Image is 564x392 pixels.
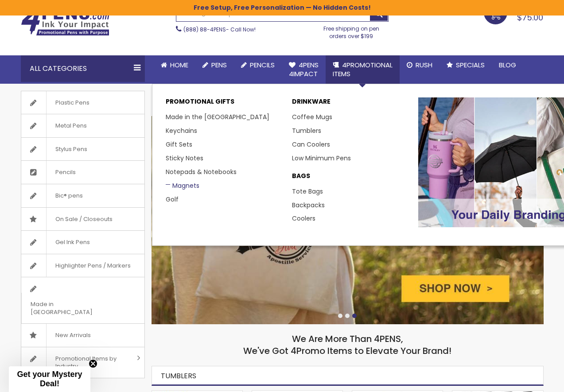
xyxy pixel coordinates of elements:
[292,187,323,196] a: Tote Bags
[166,181,199,190] a: Magnets
[166,167,237,176] a: Notepads & Notebooks
[250,60,275,70] span: Pencils
[326,55,400,84] a: 4PROMOTIONALITEMS
[166,195,179,204] a: Golf
[21,293,122,323] span: Made in [GEOGRAPHIC_DATA]
[400,55,440,75] a: Rush
[21,208,144,231] a: On Sale / Closeouts
[21,138,144,161] a: Stylus Pens
[517,12,543,23] span: $75.00
[292,126,321,135] a: Tumblers
[440,55,492,75] a: Specials
[46,254,140,277] span: Highlighter Pens / Markers
[456,60,485,70] span: Specials
[152,93,544,107] h1: Custom Promotional Items
[166,140,192,149] a: Gift Sets
[46,231,99,254] span: Gel Ink Pens
[21,161,144,184] a: Pencils
[21,114,144,137] a: Metal Pens
[154,55,195,75] a: Home
[21,184,144,207] a: Bic® pens
[46,184,92,207] span: Bic® pens
[46,161,85,184] span: Pencils
[21,8,109,36] img: 4Pens Custom Pens and Promotional Products
[152,333,544,357] h2: We Are More Than 4PENS, We've Got 4Promo Items to Elevate Your Brand!
[289,60,319,78] span: 4Pens 4impact
[46,114,96,137] span: Metal Pens
[46,324,100,347] span: New Arrivals
[21,324,144,347] a: New Arrivals
[292,113,332,121] a: Coffee Mugs
[333,60,393,78] span: 4PROMOTIONAL ITEMS
[492,55,523,75] a: Blog
[46,347,134,378] span: Promotional Items by Industry
[46,91,98,114] span: Plastic Pens
[292,172,409,185] a: BAGS
[282,55,326,84] a: 4Pens4impact
[166,113,269,121] a: Made in the [GEOGRAPHIC_DATA]
[21,277,144,323] a: Made in [GEOGRAPHIC_DATA]
[499,60,516,70] span: Blog
[21,91,144,114] a: Plastic Pens
[292,97,409,110] a: DRINKWARE
[166,126,197,135] a: Keychains
[292,154,351,163] a: Low Minimum Pens
[21,347,144,378] a: Promotional Items by Industry
[183,26,256,33] span: - Call Now!
[21,55,145,82] div: All Categories
[292,214,315,223] a: Coolers
[183,26,226,33] a: (888) 88-4PENS
[46,208,121,231] span: On Sale / Closeouts
[17,370,82,388] span: Get your Mystery Deal!
[166,154,203,163] a: Sticky Notes
[21,254,144,277] a: Highlighter Pens / Markers
[292,140,330,149] a: Can Coolers
[211,60,227,70] span: Pens
[195,55,234,75] a: Pens
[152,366,544,386] h2: Tumblers
[46,138,96,161] span: Stylus Pens
[166,97,283,110] p: Promotional Gifts
[234,55,282,75] a: Pencils
[21,231,144,254] a: Gel Ink Pens
[152,116,544,325] img: /new-promotional-items/promotional-custom-bags.html
[314,22,389,39] div: Free shipping on pen orders over $199
[491,368,564,392] iframe: Google Customer Reviews
[292,201,325,210] a: Backpacks
[416,60,432,70] span: Rush
[89,359,97,368] button: Close teaser
[170,60,188,70] span: Home
[9,366,90,392] div: Get your Mystery Deal!Close teaser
